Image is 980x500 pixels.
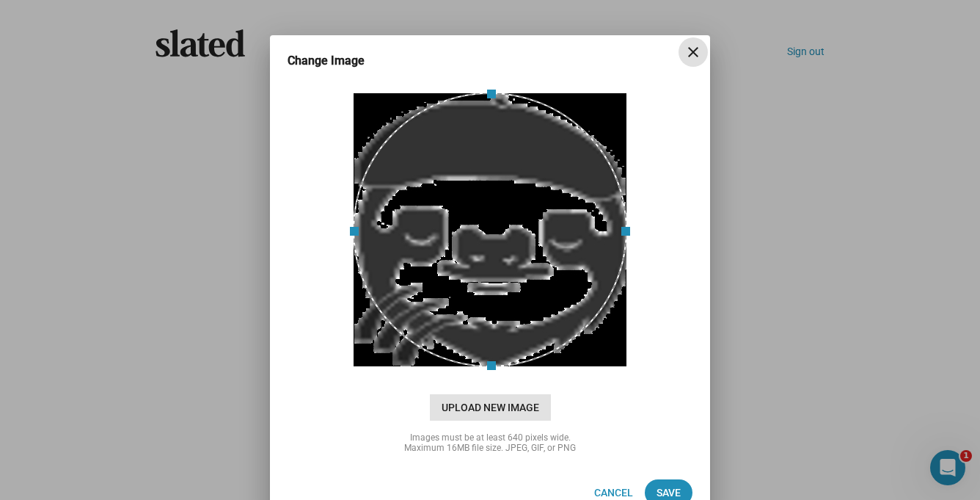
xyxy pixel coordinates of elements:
mat-icon: close [684,43,702,61]
div: Images must be at least 640 pixels wide. Maximum 16MB file size. JPEG, GIF, or PNG [343,432,637,453]
h3: Change Image [288,53,385,68]
span: Upload New Image [430,394,551,421]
